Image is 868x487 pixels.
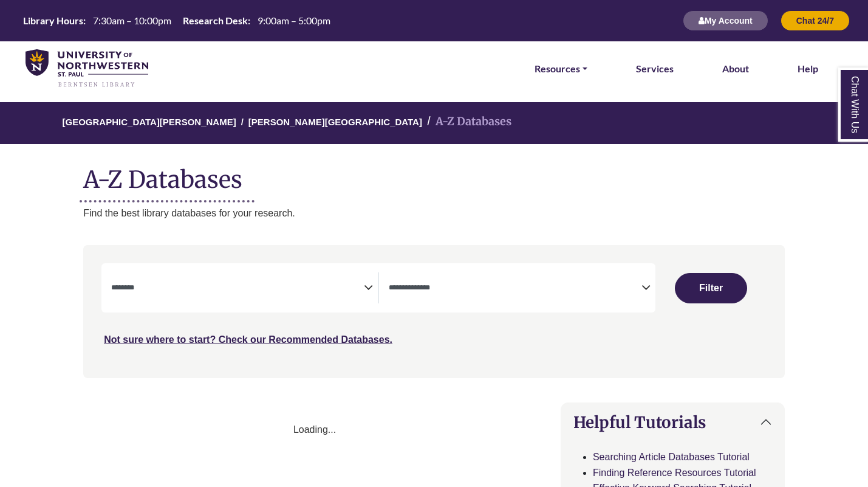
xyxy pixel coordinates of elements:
[781,15,850,26] a: Chat 24/7
[593,468,756,478] a: Finding Reference Resources Tutorial
[83,102,785,144] nav: breadcrumb
[18,14,335,26] table: Hours Today
[675,273,747,303] button: Submit for Search Results
[258,15,330,26] span: 9:00am – 5:00pm
[93,15,171,26] span: 7:30am – 10:00pm
[104,334,392,345] a: Not sure where to start? Check our Recommended Databases.
[26,49,148,88] img: library_home
[83,245,785,378] nav: Search filters
[178,14,251,27] th: Research Desk:
[561,403,784,441] button: Helpful Tutorials
[83,156,785,193] h1: A-Z Databases
[18,14,335,28] a: Hours Today
[722,61,749,77] a: About
[683,15,768,26] a: My Account
[593,452,750,462] a: Searching Article Databases Tutorial
[535,61,587,77] a: Resources
[83,206,785,221] p: Find the best library databases for your research.
[111,284,364,294] textarea: Filter
[83,422,546,438] div: Loading...
[636,61,674,77] a: Services
[389,284,641,294] textarea: Filter
[798,61,818,77] a: Help
[248,115,422,127] a: [PERSON_NAME][GEOGRAPHIC_DATA]
[63,115,236,127] a: [GEOGRAPHIC_DATA][PERSON_NAME]
[781,10,850,31] button: Chat 24/7
[422,113,511,131] li: A-Z Databases
[683,10,768,31] button: My Account
[18,14,86,27] th: Library Hours:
